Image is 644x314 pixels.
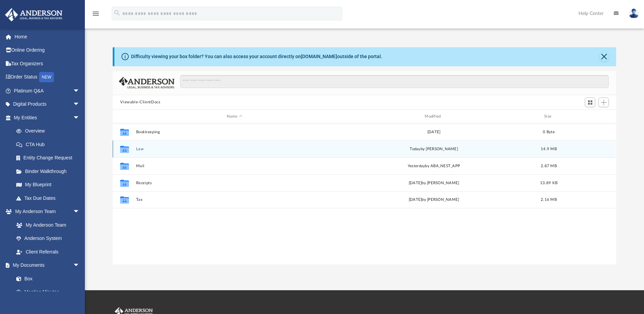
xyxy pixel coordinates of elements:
[5,259,87,272] a: My Documentsarrow_drop_down
[10,285,87,299] a: Meeting Minutes
[629,8,639,18] img: User Pic
[5,205,87,219] a: My Anderson Teamarrow_drop_down
[5,57,90,70] a: Tax Organizers
[10,124,90,138] a: Overview
[335,114,532,120] div: Modified
[136,181,333,185] button: Receipts
[5,98,90,111] a: Digital Productsarrow_drop_down
[73,98,87,111] span: arrow_drop_down
[136,130,333,134] button: Bookkeeping
[336,163,532,169] div: by ABA_NEST_APP
[113,123,616,264] div: grid
[566,114,613,120] div: id
[136,198,333,202] button: Tax
[10,138,90,151] a: CTA Hub
[131,53,382,60] div: Difficulty viewing your box folder? You can also access your account directly on outside of the p...
[301,54,337,59] a: [DOMAIN_NAME]
[336,146,532,152] div: by [PERSON_NAME]
[541,198,557,202] span: 2.16 MB
[535,114,563,120] div: Size
[73,205,87,219] span: arrow_drop_down
[600,52,609,62] button: Close
[73,259,87,273] span: arrow_drop_down
[92,10,100,18] i: menu
[10,218,83,232] a: My Anderson Team
[10,164,90,178] a: Binder Walkthrough
[540,181,557,185] span: 13.89 KB
[336,197,532,203] div: [DATE] by [PERSON_NAME]
[541,164,557,168] span: 2.87 MB
[5,43,90,57] a: Online Ordering
[10,272,83,285] a: Box
[336,129,532,135] div: [DATE]
[5,111,90,124] a: My Entitiesarrow_drop_down
[10,232,87,245] a: Anderson System
[73,84,87,98] span: arrow_drop_down
[3,8,65,21] img: Anderson Advisors Platinum Portal
[120,99,160,105] button: Viewable-ClientDocs
[136,164,333,168] button: Mail
[136,114,333,120] div: Name
[599,98,609,107] button: Add
[180,75,609,88] input: Search files and folders
[136,147,333,151] button: Law
[10,178,87,192] a: My Blueprint
[408,164,425,168] span: yesterday
[410,147,421,151] span: today
[92,13,100,18] a: menu
[543,130,555,134] span: 0 Byte
[541,147,557,151] span: 14.9 MB
[585,98,595,107] button: Switch to Grid View
[5,30,90,43] a: Home
[116,114,133,120] div: id
[5,70,90,84] a: Order StatusNEW
[5,84,90,98] a: Platinum Q&Aarrow_drop_down
[73,111,87,125] span: arrow_drop_down
[10,245,87,259] a: Client Referrals
[10,191,90,205] a: Tax Due Dates
[336,180,532,186] div: [DATE] by [PERSON_NAME]
[39,72,54,82] div: NEW
[113,9,121,17] i: search
[10,151,90,165] a: Entity Change Request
